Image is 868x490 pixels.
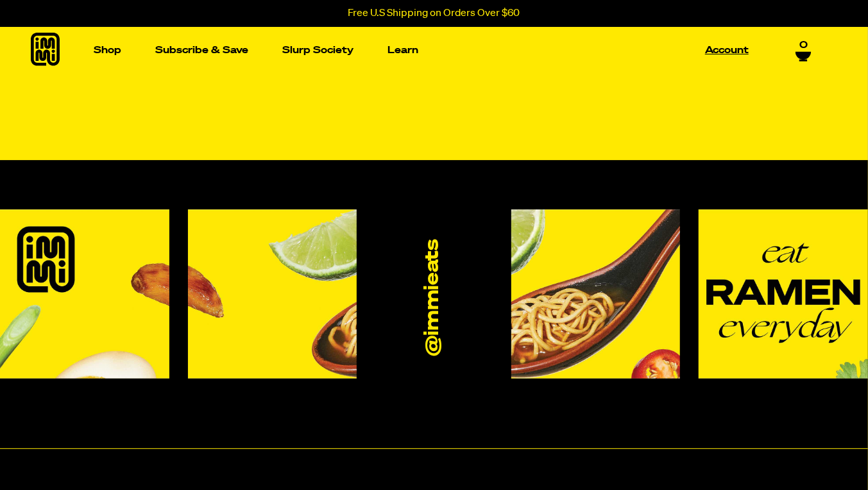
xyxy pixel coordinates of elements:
p: Free U.S Shipping on Orders Over $60 [348,8,520,19]
a: 0 [796,40,812,61]
a: @immieats [423,239,445,355]
a: Learn [382,40,423,60]
nav: Main navigation [89,27,754,74]
span: 0 [799,40,808,51]
a: Account [700,40,754,60]
a: Subscribe & Save [150,40,253,60]
img: Instagram [188,209,357,379]
img: Instagram [511,209,681,379]
a: Shop [89,40,126,60]
a: Slurp Society [277,40,359,60]
img: Instagram [699,209,868,379]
